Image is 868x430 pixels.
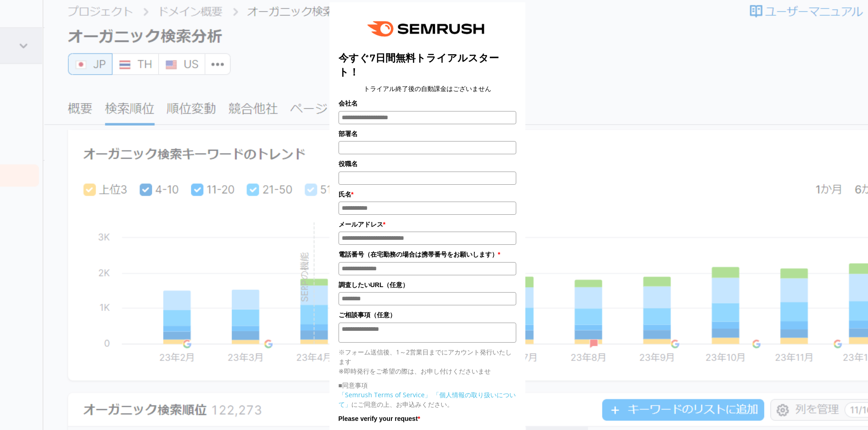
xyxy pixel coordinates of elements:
[339,249,516,259] label: 電話番号（在宅勤務の場合は携帯番号をお願いします）
[339,310,516,320] label: ご相談事項（任意）
[339,280,516,290] label: 調査したいURL（任意）
[361,11,494,46] img: image
[339,189,516,199] label: 氏名
[339,380,516,390] p: ■同意事項
[339,347,516,376] p: ※フォーム送信後、1～2営業日までにアカウント発行いたします ※即時発行をご希望の際は、お申し付けくださいませ
[339,98,516,108] label: 会社名
[339,84,516,94] center: トライアル終了後の自動課金はございません
[339,159,516,169] label: 役職名
[339,51,516,79] h2: 今すぐ7日間無料トライアルスタート！
[339,129,516,139] label: 部署名
[339,390,431,399] a: 「Semrush Terms of Service」
[339,390,516,409] p: にご同意の上、お申込みください。
[339,219,516,229] label: メールアドレス
[339,390,516,409] a: 「個人情報の取り扱いについて」
[339,414,516,424] label: Please verify your request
